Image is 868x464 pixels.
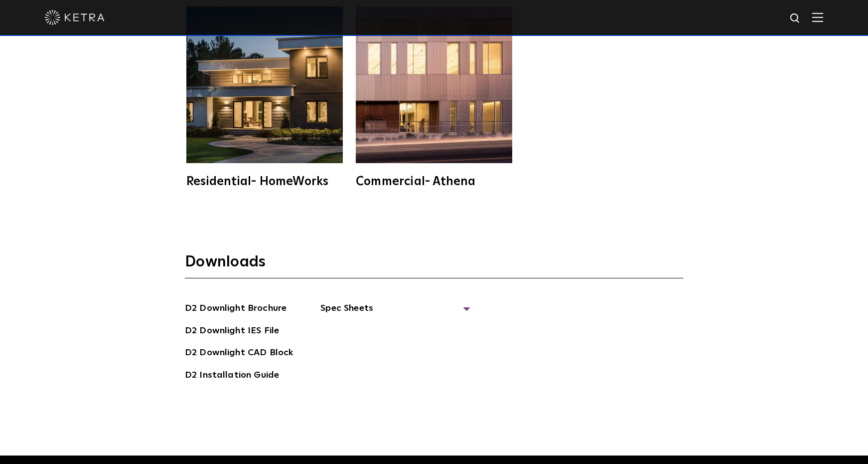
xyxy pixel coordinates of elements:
a: D2 Downlight IES File [185,324,279,340]
a: D2 Downlight CAD Block [185,346,293,362]
img: ketra-logo-2019-white [45,10,105,25]
a: D2 Downlight Brochure [185,301,287,317]
img: search icon [789,12,802,25]
a: Commercial- Athena [354,6,514,188]
img: athena-square [356,6,512,163]
a: Residential- HomeWorks [185,6,344,188]
img: Hamburger%20Nav.svg [812,12,823,22]
img: homeworks_hero [186,6,343,163]
div: Commercial- Athena [356,176,512,188]
a: D2 Installation Guide [185,368,279,384]
div: Residential- HomeWorks [186,176,343,188]
h3: Downloads [185,252,683,278]
span: Spec Sheets [320,301,470,323]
